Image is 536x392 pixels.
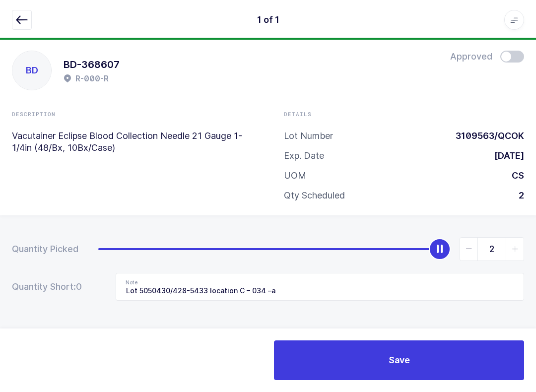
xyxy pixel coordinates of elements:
[12,51,51,90] div: BD
[257,14,279,26] div: 1 of 1
[486,150,524,162] div: [DATE]
[511,190,524,201] div: 2
[76,281,96,293] span: 0
[64,57,120,72] h1: BD-368607
[284,190,345,201] div: Qty Scheduled
[75,72,109,84] h2: R-000-R
[450,51,492,63] span: Approved
[274,340,524,380] button: Save
[12,110,252,118] div: Description
[98,237,524,261] div: slider between 0 and 2
[284,170,306,182] div: UOM
[116,273,524,301] input: Note
[284,110,524,118] div: Details
[504,170,524,182] div: CS
[389,354,410,366] span: Save
[12,243,78,255] div: Quantity Picked
[448,130,524,142] div: 3109563/QCOK
[284,130,333,142] div: Lot Number
[12,130,252,154] p: Vacutainer Eclipse Blood Collection Needle 21 Gauge 1-1/4in (48/Bx, 10Bx/Case)
[284,150,324,162] div: Exp. Date
[12,281,96,293] div: Quantity Short:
